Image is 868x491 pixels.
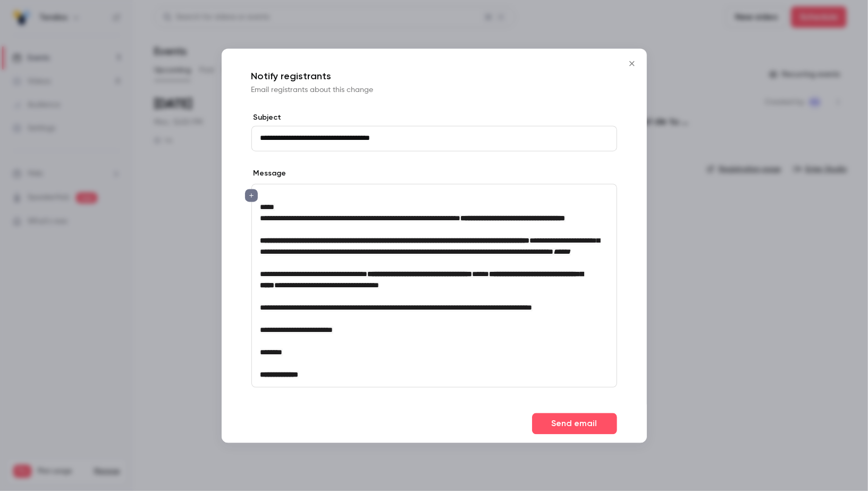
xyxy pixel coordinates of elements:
button: Close [621,53,643,74]
div: editor [252,184,617,387]
button: Send email [532,413,617,434]
label: Message [251,168,286,179]
p: Notify registrants [251,70,617,82]
label: Subject [251,112,617,123]
p: Email registrants about this change [251,85,617,95]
